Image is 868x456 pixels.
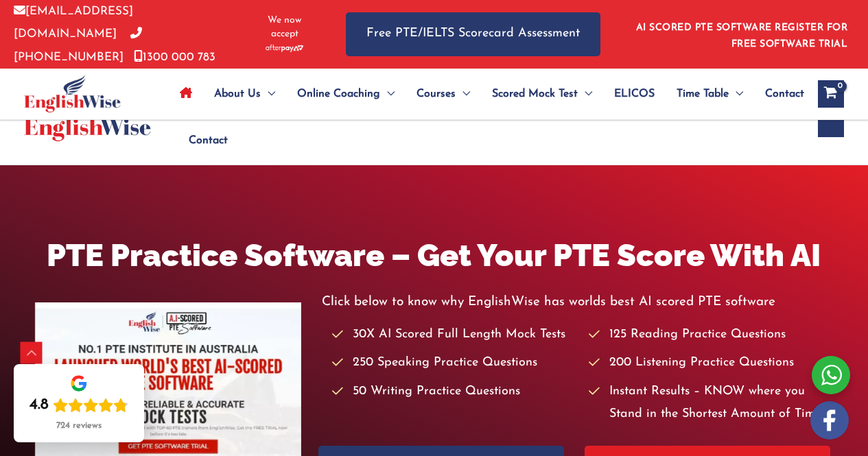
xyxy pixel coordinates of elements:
span: Contact [189,117,228,165]
span: Menu Toggle [578,70,592,118]
a: Contact [178,117,228,165]
a: [PHONE_NUMBER] [14,28,142,62]
a: About UsMenu Toggle [203,70,286,118]
span: Menu Toggle [729,70,743,118]
div: Rating: 4.8 out of 5 [30,396,128,415]
p: Click below to know why EnglishWise has worlds best AI scored PTE software [322,291,834,313]
a: [EMAIL_ADDRESS][DOMAIN_NAME] [14,5,133,40]
span: Time Table [677,70,729,118]
span: Courses [417,70,456,118]
h1: PTE Practice Software – Get Your PTE Score With AI [35,234,834,277]
span: Online Coaching [297,70,380,118]
span: About Us [214,70,261,118]
a: 1300 000 783 [134,51,215,63]
a: Scored Mock TestMenu Toggle [481,70,603,118]
a: CoursesMenu Toggle [406,70,481,118]
img: cropped-ew-logo [24,75,121,112]
li: 30X AI Scored Full Length Mock Tests [332,324,576,346]
span: Menu Toggle [261,70,275,118]
img: white-facebook.png [810,401,849,440]
img: Afterpay-Logo [266,45,303,52]
li: 50 Writing Practice Questions [332,381,576,403]
li: Instant Results – KNOW where you Stand in the Shortest Amount of Time [589,381,833,427]
a: View Shopping Cart, empty [818,80,844,108]
nav: Site Navigation: Main Menu [169,70,804,118]
a: Time TableMenu Toggle [666,70,754,118]
a: Contact [754,70,804,118]
a: Online CoachingMenu Toggle [286,70,406,118]
div: 4.8 [30,396,49,415]
span: We now accept [257,14,312,41]
a: AI SCORED PTE SOFTWARE REGISTER FOR FREE SOFTWARE TRIAL [636,23,848,49]
li: 125 Reading Practice Questions [589,324,833,346]
span: Contact [765,70,804,118]
span: ELICOS [614,70,655,118]
span: Scored Mock Test [492,70,578,118]
li: 250 Speaking Practice Questions [332,352,576,374]
a: Free PTE/IELTS Scorecard Assessment [346,12,600,56]
div: 724 reviews [56,420,102,431]
aside: Header Widget 1 [628,12,854,56]
a: ELICOS [603,70,666,118]
span: Menu Toggle [456,70,470,118]
li: 200 Listening Practice Questions [589,352,833,374]
span: Menu Toggle [380,70,395,118]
